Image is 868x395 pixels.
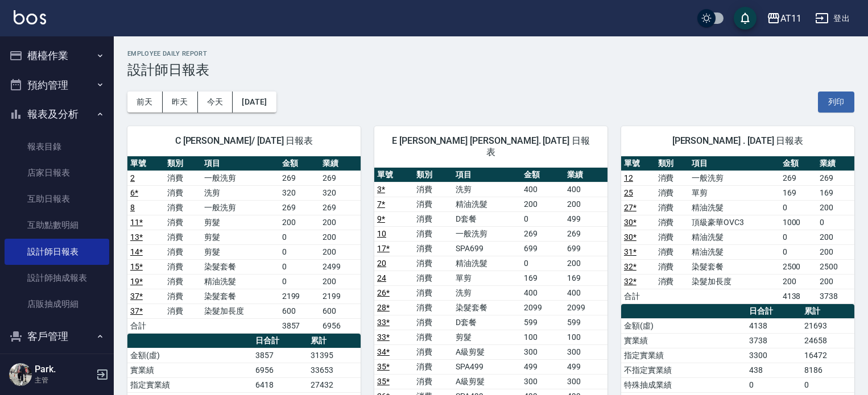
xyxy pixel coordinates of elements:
td: 699 [521,241,564,256]
td: 300 [564,374,607,389]
td: 剪髮 [453,330,521,344]
button: 昨天 [163,92,198,113]
td: 169 [817,185,854,200]
td: 16472 [801,348,854,363]
td: 消費 [414,359,453,374]
td: 消費 [655,274,689,289]
button: 列印 [818,92,854,113]
td: 200 [320,244,361,259]
div: AT11 [780,11,801,26]
th: 單號 [621,156,655,171]
a: 店家日報表 [5,160,109,186]
td: 2099 [521,300,564,315]
td: 499 [564,359,607,374]
td: 染髮加長度 [201,303,279,318]
td: 消費 [655,171,689,185]
th: 類別 [655,156,689,171]
td: 6418 [253,377,308,392]
td: 499 [564,211,607,226]
button: 客戶管理 [5,322,109,351]
td: 指定實業績 [127,377,253,392]
a: 店販抽成明細 [5,291,109,317]
td: 269 [780,171,817,185]
button: 報表及分析 [5,99,109,129]
td: 2500 [780,259,817,274]
h2: Employee Daily Report [127,50,854,57]
td: 精油洗髮 [453,256,521,271]
td: 300 [521,374,564,389]
td: 2099 [564,300,607,315]
span: C [PERSON_NAME]/ [DATE] 日報表 [141,135,347,147]
a: 25 [624,188,633,197]
td: 200 [320,215,361,230]
td: 特殊抽成業績 [621,377,746,392]
td: 3857 [253,348,308,363]
button: 前天 [127,92,163,113]
button: AT11 [762,7,806,30]
a: 設計師日報表 [5,239,109,265]
th: 金額 [279,156,320,171]
th: 業績 [817,156,854,171]
td: 100 [564,330,607,344]
td: 6956 [320,318,361,333]
td: 金額(虛) [127,348,253,363]
td: 剪髮 [201,244,279,259]
td: 400 [564,182,607,197]
table: a dense table [621,156,854,304]
td: 33653 [308,363,361,377]
td: 200 [817,274,854,289]
a: 10 [377,229,386,238]
td: 消費 [164,230,201,244]
button: 今天 [198,92,233,113]
td: 消費 [414,241,453,256]
td: 2199 [279,289,320,303]
th: 累計 [801,304,854,319]
td: 8186 [801,363,854,377]
td: 消費 [414,344,453,359]
td: 6956 [253,363,308,377]
td: 1000 [780,215,817,230]
td: 400 [521,285,564,300]
td: 0 [279,244,320,259]
img: Logo [14,10,46,24]
td: 消費 [164,185,201,200]
td: 消費 [655,259,689,274]
td: 消費 [655,244,689,259]
td: 200 [780,274,817,289]
td: D套餐 [453,315,521,330]
th: 類別 [164,156,201,171]
td: 消費 [164,274,201,289]
th: 單號 [127,156,164,171]
td: 0 [279,259,320,274]
td: 消費 [164,303,201,318]
td: 4138 [746,318,801,333]
td: 不指定實業績 [621,363,746,377]
td: 一般洗剪 [453,226,521,241]
td: 2500 [817,259,854,274]
span: E [PERSON_NAME] [PERSON_NAME]. [DATE] 日報表 [388,135,594,158]
td: 169 [780,185,817,200]
td: 消費 [164,289,201,303]
th: 金額 [521,168,564,182]
td: 300 [521,344,564,359]
td: 一般洗剪 [201,171,279,185]
td: 精油洗髮 [689,244,780,259]
a: 24 [377,273,386,282]
td: 2499 [320,259,361,274]
td: 精油洗髮 [201,274,279,289]
td: 指定實業績 [621,348,746,363]
th: 單號 [374,168,414,182]
td: 染髮套餐 [689,259,780,274]
td: 消費 [414,256,453,271]
a: 12 [624,173,633,182]
td: 單剪 [689,185,780,200]
td: SPA699 [453,241,521,256]
td: 269 [521,226,564,241]
td: 400 [521,182,564,197]
table: a dense table [127,156,361,334]
td: 消費 [414,315,453,330]
td: 消費 [414,182,453,197]
th: 金額 [780,156,817,171]
td: 599 [564,315,607,330]
td: 269 [320,171,361,185]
